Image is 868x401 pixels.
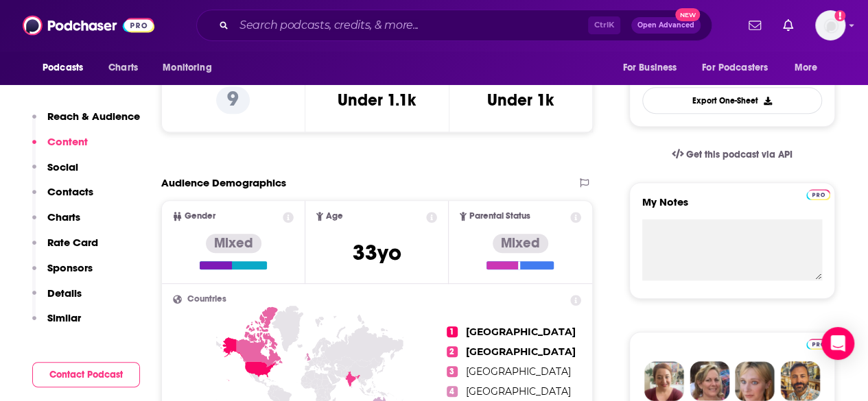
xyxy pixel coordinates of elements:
[47,135,88,148] p: Content
[47,287,82,300] p: Details
[32,210,80,236] button: Charts
[99,55,146,81] a: Charts
[185,212,215,221] span: Gender
[588,16,620,34] span: Ctrl K
[777,14,799,37] a: Show notifications dropdown
[487,90,554,110] h3: Under 1k
[153,55,229,81] button: open menu
[815,10,845,40] span: Logged in as BerkMarc
[338,90,416,110] h3: Under 1.1k
[642,195,822,219] label: My Notes
[702,58,768,77] span: For Podcasters
[815,10,845,40] button: Show profile menu
[47,185,93,198] p: Contacts
[47,210,80,223] p: Charts
[108,58,138,77] span: Charts
[675,8,700,21] span: New
[743,14,766,37] a: Show notifications dropdown
[834,10,845,21] svg: Add a profile image
[806,339,830,350] img: Podchaser Pro
[163,58,211,77] span: Monitoring
[466,326,576,338] span: [GEOGRAPHIC_DATA]
[47,236,98,249] p: Rate Card
[234,14,588,36] input: Search podcasts, credits, & more...
[466,365,571,378] span: [GEOGRAPHIC_DATA]
[690,361,729,401] img: Barbara Profile
[613,55,694,81] button: open menu
[47,110,140,123] p: Reach & Audience
[642,87,822,114] button: Export One-Sheet
[206,234,261,253] div: Mixed
[637,22,694,29] span: Open Advanced
[661,138,804,171] a: Get this podcast via API
[23,12,154,38] img: Podchaser - Follow, Share and Rate Podcasts
[32,135,88,160] button: Content
[622,58,677,77] span: For Business
[785,55,835,81] button: open menu
[693,55,788,81] button: open menu
[33,55,101,81] button: open menu
[216,86,250,114] p: 9
[735,361,775,401] img: Jules Profile
[32,287,82,312] button: Details
[447,386,458,397] span: 4
[806,189,830,200] img: Podchaser Pro
[795,58,818,77] span: More
[469,212,530,221] span: Parental Status
[631,17,701,34] button: Open AdvancedNew
[47,311,81,324] p: Similar
[43,58,83,77] span: Podcasts
[466,385,571,398] span: [GEOGRAPHIC_DATA]
[447,326,458,337] span: 1
[32,362,140,387] button: Contact Podcast
[32,236,98,261] button: Rate Card
[806,337,830,350] a: Pro website
[806,187,830,200] a: Pro website
[32,261,93,287] button: Sponsors
[32,110,140,135] button: Reach & Audience
[353,239,401,266] span: 33 yo
[196,10,712,41] div: Search podcasts, credits, & more...
[780,361,820,401] img: Jon Profile
[466,345,576,358] span: [GEOGRAPHIC_DATA]
[32,160,78,186] button: Social
[47,261,93,274] p: Sponsors
[821,327,854,360] div: Open Intercom Messenger
[815,10,845,40] img: User Profile
[32,311,81,337] button: Similar
[447,366,458,377] span: 3
[161,176,286,189] h2: Audience Demographics
[47,160,78,173] p: Social
[187,295,226,304] span: Countries
[447,346,458,357] span: 2
[644,361,684,401] img: Sydney Profile
[32,185,93,210] button: Contacts
[493,234,548,253] div: Mixed
[326,212,343,221] span: Age
[686,149,793,160] span: Get this podcast via API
